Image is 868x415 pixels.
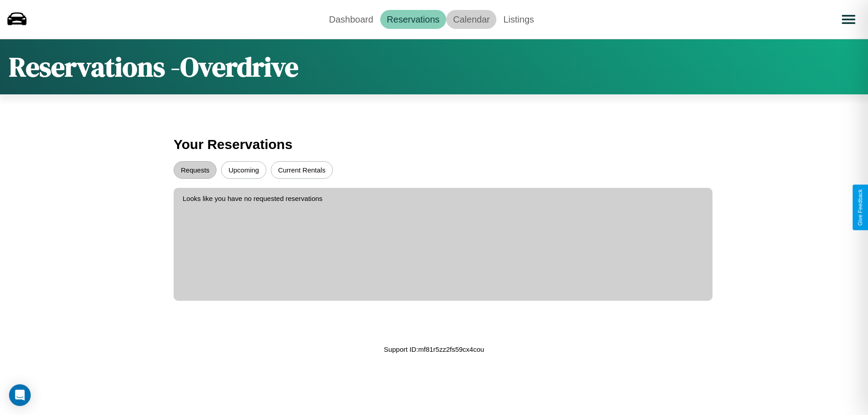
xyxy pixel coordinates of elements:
[221,161,266,179] button: Upcoming
[322,10,380,29] a: Dashboard
[271,161,333,179] button: Current Rentals
[380,10,447,29] a: Reservations
[9,384,31,406] div: Open Intercom Messenger
[496,10,541,29] a: Listings
[183,192,703,205] p: Looks like you have no requested reservations
[857,189,863,226] div: Give Feedback
[174,132,694,157] h3: Your Reservations
[836,7,861,32] button: Open menu
[174,161,217,179] button: Requests
[384,343,484,355] p: Support ID: mf81r5zz2fs59cx4cou
[446,10,496,29] a: Calendar
[9,48,298,85] h1: Reservations - Overdrive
